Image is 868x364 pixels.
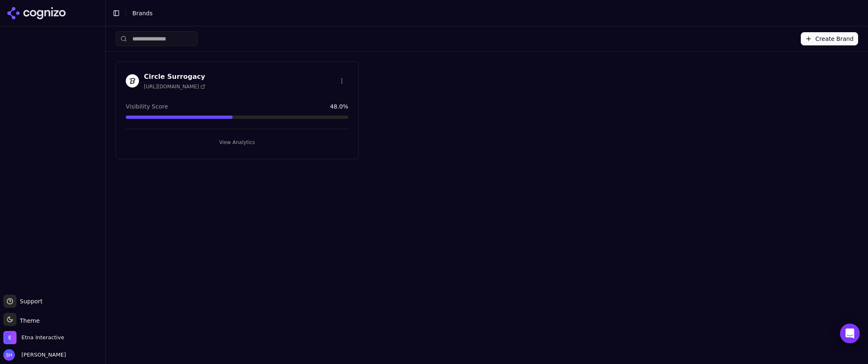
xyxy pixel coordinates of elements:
[126,136,348,149] button: View Analytics
[330,102,348,111] span: 48.0 %
[21,334,64,341] span: Etna Interactive
[840,324,860,343] div: Open Intercom Messenger
[18,351,66,359] span: [PERSON_NAME]
[144,83,205,90] span: [URL][DOMAIN_NAME]
[132,9,845,17] nav: breadcrumb
[144,72,205,82] h3: Circle Surrogacy
[3,331,64,344] button: Open organization switcher
[3,349,15,361] img: Shawn Hall
[3,349,66,361] button: Open user button
[801,32,858,45] button: Create Brand
[132,10,153,17] span: Brands
[126,74,139,87] img: Circle Surrogacy
[16,317,40,324] span: Theme
[16,297,42,305] span: Support
[126,102,168,111] span: Visibility Score
[3,331,16,344] img: Etna Interactive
